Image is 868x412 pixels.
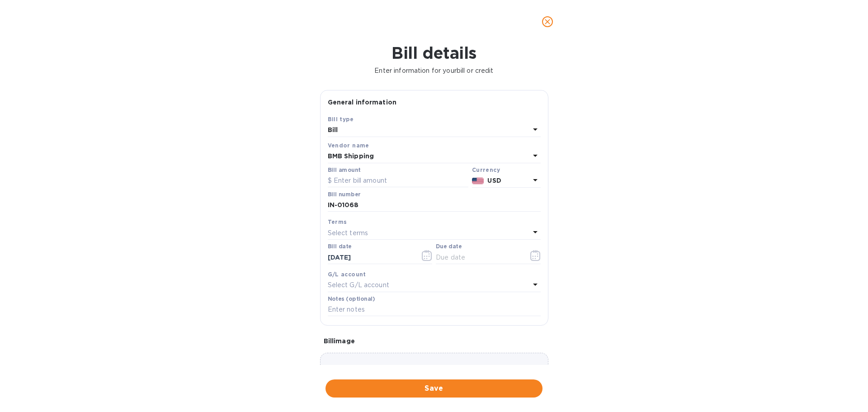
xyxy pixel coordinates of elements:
[328,152,374,160] b: BMB Shipping
[436,251,521,264] input: Due date
[436,244,462,250] label: Due date
[328,199,541,212] input: Enter bill number
[487,177,501,184] b: USD
[328,271,366,278] b: G/L account
[328,142,369,149] b: Vendor name
[328,192,360,197] label: Bill number
[537,11,558,33] button: close
[328,174,468,188] input: $ Enter bill amount
[328,244,352,250] label: Bill date
[472,178,484,184] img: USD
[328,296,375,302] label: Notes (optional)
[328,116,354,123] b: Bill type
[328,303,541,317] input: Enter notes
[328,167,360,173] label: Bill amount
[328,280,389,290] p: Select G/L account
[7,43,861,62] h1: Bill details
[324,336,545,346] p: Bill image
[328,228,368,238] p: Select terms
[328,126,338,133] b: Bill
[328,251,413,264] input: Select date
[7,66,861,76] p: Enter information for your bill or credit
[472,166,500,173] b: Currency
[325,379,542,398] button: Save
[333,383,535,394] span: Save
[328,99,397,106] b: General information
[328,218,347,225] b: Terms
